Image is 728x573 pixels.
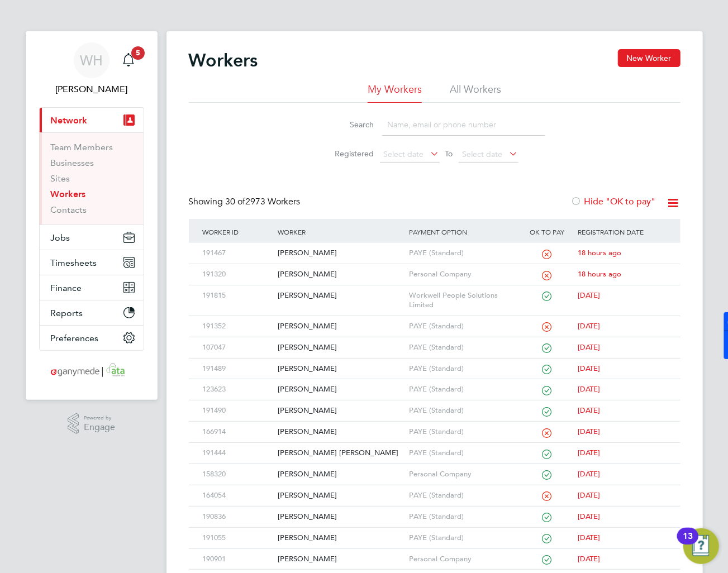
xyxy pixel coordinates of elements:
a: Powered byEngage [68,413,115,434]
a: Workers [51,189,86,199]
button: Network [40,108,144,132]
span: [DATE] [578,290,600,300]
div: 190901 [200,549,275,570]
a: WH[PERSON_NAME] [39,42,144,96]
div: 158320 [200,464,275,485]
span: [DATE] [578,384,600,394]
a: 191489[PERSON_NAME]PAYE (Standard)[DATE] [200,358,669,367]
div: OK to pay [519,219,575,245]
span: Reports [51,308,83,318]
div: PAYE (Standard) [406,337,519,358]
a: Businesses [51,157,94,168]
span: 18 hours ago [578,269,621,279]
div: [PERSON_NAME] [275,316,406,337]
a: 191352[PERSON_NAME]PAYE (Standard)[DATE] [200,316,669,325]
div: PAYE (Standard) [406,316,519,337]
div: [PERSON_NAME] [275,264,406,285]
a: 191815[PERSON_NAME]Workwell People Solutions Limited[DATE] [200,285,669,294]
span: Timesheets [51,257,97,268]
a: Team Members [51,142,113,152]
div: [PERSON_NAME] [275,337,406,358]
a: 158320[PERSON_NAME]Personal Company[DATE] [200,464,669,473]
a: 123623[PERSON_NAME]PAYE (Standard)[DATE] [200,379,669,388]
a: 191320[PERSON_NAME]Personal Company18 hours ago [200,264,669,273]
div: Worker [275,219,406,245]
span: Engage [84,423,115,432]
div: Workwell People Solutions Limited [406,285,519,316]
button: Open Resource Center, 13 new notifications [683,528,719,564]
label: Hide "OK to pay" [571,196,656,207]
li: All Workers [450,83,501,103]
div: [PERSON_NAME] [275,243,406,264]
a: 107047[PERSON_NAME]PAYE (Standard)[DATE] [200,337,669,346]
div: 13 [683,536,693,551]
div: 191815 [200,285,275,306]
div: 164054 [200,485,275,506]
div: [PERSON_NAME] [275,379,406,400]
div: [PERSON_NAME] [275,422,406,442]
span: [DATE] [578,427,600,436]
span: William Heath [39,83,144,96]
a: 190836[PERSON_NAME]PAYE (Standard)[DATE] [200,506,669,515]
div: 191055 [200,528,275,548]
div: Payment Option [406,219,519,245]
div: Showing [189,196,303,208]
span: Network [51,115,88,126]
span: [DATE] [578,321,600,331]
div: Registration Date [575,219,669,245]
button: Timesheets [40,250,144,275]
span: [DATE] [578,469,600,479]
span: To [442,146,456,161]
div: 107047 [200,337,275,358]
div: [PERSON_NAME] [PERSON_NAME] [275,443,406,464]
h2: Workers [189,49,258,71]
span: [DATE] [578,364,600,373]
span: [DATE] [578,533,600,542]
button: Jobs [40,225,144,250]
div: [PERSON_NAME] [275,400,406,421]
img: ganymedesolutions-logo-retina.png [47,362,135,380]
span: [DATE] [578,554,600,564]
div: 123623 [200,379,275,400]
button: Preferences [40,326,144,350]
div: 191444 [200,443,275,464]
label: Registered [324,149,374,159]
div: 190836 [200,507,275,527]
a: 190901[PERSON_NAME]Personal Company[DATE] [200,548,669,558]
a: 191467[PERSON_NAME]PAYE (Standard)18 hours ago [200,242,669,252]
div: 191320 [200,264,275,285]
a: 5 [117,42,140,78]
div: [PERSON_NAME] [275,285,406,306]
button: New Worker [618,49,681,67]
input: Name, email or phone number [382,114,545,136]
a: 191055[PERSON_NAME]PAYE (Standard)[DATE] [200,527,669,537]
div: [PERSON_NAME] [275,485,406,506]
li: My Workers [368,83,422,103]
span: Preferences [51,333,99,343]
span: [DATE] [578,490,600,500]
div: PAYE (Standard) [406,422,519,442]
div: 166914 [200,422,275,442]
div: PAYE (Standard) [406,359,519,379]
div: [PERSON_NAME] [275,528,406,548]
span: 30 of [226,196,246,207]
a: 166914[PERSON_NAME]PAYE (Standard)[DATE] [200,421,669,431]
label: Search [324,120,374,130]
span: WH [80,53,103,68]
a: 191490[PERSON_NAME]PAYE (Standard)[DATE] [200,400,669,409]
div: [PERSON_NAME] [275,549,406,570]
a: 164054[PERSON_NAME]PAYE (Standard)[DATE] [200,485,669,494]
span: Select date [384,149,424,159]
span: Powered by [84,413,115,423]
a: 191444[PERSON_NAME] [PERSON_NAME]PAYE (Standard)[DATE] [200,442,669,452]
span: [DATE] [578,512,600,521]
div: [PERSON_NAME] [275,507,406,527]
div: Personal Company [406,264,519,285]
span: Select date [463,149,503,159]
div: PAYE (Standard) [406,528,519,548]
div: PAYE (Standard) [406,400,519,421]
span: [DATE] [578,342,600,352]
div: 191467 [200,243,275,264]
nav: Main navigation [26,31,158,400]
div: PAYE (Standard) [406,443,519,464]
